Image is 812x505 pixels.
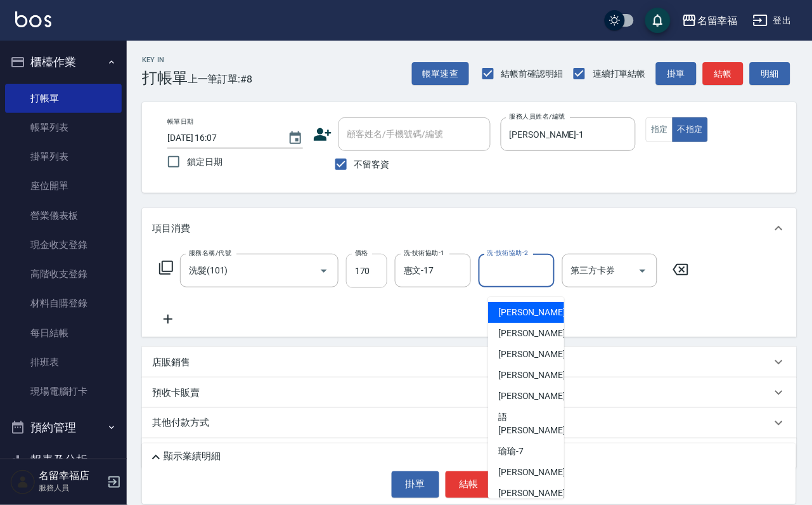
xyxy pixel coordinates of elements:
img: Logo [15,11,51,27]
img: Person [10,469,35,495]
span: 連續打單結帳 [593,67,646,81]
a: 現金收支登錄 [5,230,122,259]
a: 座位開單 [5,171,122,200]
a: 高階收支登錄 [5,259,122,289]
button: 帳單速查 [412,62,469,86]
div: 預收卡販賣 [142,377,797,408]
p: 店販銷售 [152,356,190,369]
a: 現場電腦打卡 [5,377,122,406]
button: Open [633,261,653,281]
span: [PERSON_NAME] -02 [498,369,578,382]
span: [PERSON_NAME] -3 [498,390,573,403]
h3: 打帳單 [142,69,188,87]
div: 名留幸福 [697,13,738,29]
button: 櫃檯作業 [5,46,122,79]
a: 打帳單 [5,84,122,113]
a: 掛單列表 [5,142,122,171]
button: Choose date, selected date is 2025-10-14 [280,123,311,154]
span: 語[PERSON_NAME] -6 [498,410,573,437]
span: 不留客資 [354,158,390,171]
h2: Key In [142,56,188,64]
p: 服務人員 [39,483,103,494]
div: 項目消費 [142,208,797,249]
button: 結帳 [703,62,744,86]
button: Open [314,261,334,281]
span: [PERSON_NAME] -2 [498,348,573,361]
button: save [645,8,671,33]
button: 指定 [646,117,673,142]
a: 營業儀表板 [5,201,122,230]
span: 結帳前確認明細 [501,67,564,81]
span: [PERSON_NAME] -1 [498,327,573,340]
span: [PERSON_NAME] -9 [498,487,573,500]
div: 其他付款方式 [142,408,797,438]
a: 每日結帳 [5,318,122,348]
button: 不指定 [673,117,708,142]
span: [PERSON_NAME] -8 [498,466,573,479]
label: 服務名稱/代號 [189,248,231,258]
p: 預收卡販賣 [152,386,200,400]
p: 項目消費 [152,222,190,235]
label: 價格 [355,248,368,258]
button: 預約管理 [5,411,122,444]
button: 登出 [748,9,797,32]
p: 顯示業績明細 [164,450,221,464]
button: 結帳 [446,471,493,498]
div: 備註及來源 [142,438,797,469]
a: 材料自購登錄 [5,289,122,318]
button: 明細 [750,62,790,86]
label: 帳單日期 [167,117,194,126]
button: 掛單 [392,471,439,498]
h5: 名留幸福店 [39,470,103,483]
label: 洗-技術協助-2 [487,248,528,258]
label: 洗-技術協助-1 [404,248,444,258]
span: 上一筆訂單:#8 [188,71,253,87]
a: 帳單列表 [5,113,122,142]
span: 鎖定日期 [187,155,222,169]
a: 排班表 [5,348,122,377]
button: 名留幸福 [677,8,743,34]
span: 瑜瑜 -7 [498,445,524,458]
div: 店販銷售 [142,347,797,377]
label: 服務人員姓名/編號 [510,112,565,121]
span: [PERSON_NAME] -0 [498,306,573,319]
button: 掛單 [656,62,697,86]
input: YYYY/MM/DD hh:mm [167,128,275,148]
p: 其他付款方式 [152,416,216,430]
button: 報表及分析 [5,444,122,477]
